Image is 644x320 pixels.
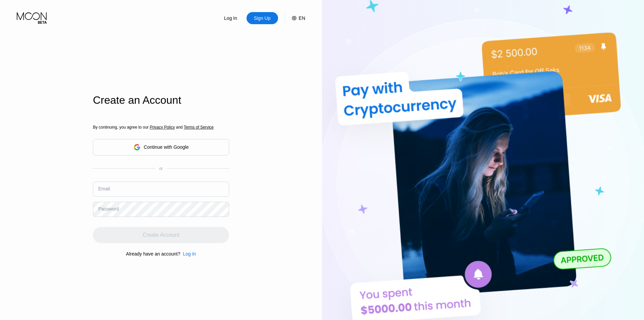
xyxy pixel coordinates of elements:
div: Log In [183,251,196,257]
div: Create an Account [93,94,229,106]
span: and [175,125,184,130]
span: Terms of Service [184,125,214,130]
div: Log In [215,12,247,24]
div: Sign Up [253,15,271,21]
span: Privacy Policy [150,125,175,130]
div: Sign Up [247,12,278,24]
div: EN [285,12,305,24]
div: Email [98,186,110,191]
div: Continue with Google [144,144,189,150]
div: Log In [180,251,196,257]
div: By continuing, you agree to our [93,125,229,130]
div: Password [98,206,119,212]
div: or [159,166,163,171]
div: EN [299,15,305,21]
div: Continue with Google [93,139,229,155]
div: Already have an account? [126,251,180,257]
div: Log In [223,15,238,21]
